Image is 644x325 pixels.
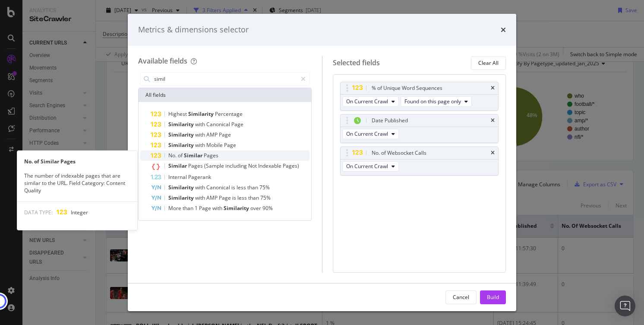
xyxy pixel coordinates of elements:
[259,184,270,191] span: 75%
[17,158,137,165] div: No. of Similar Pages
[195,194,206,201] span: with
[215,110,243,118] span: Percentage
[195,121,206,128] span: with
[501,24,506,35] div: times
[195,204,199,212] span: 1
[260,194,271,201] span: 75%
[195,184,206,191] span: with
[248,194,260,201] span: than
[471,56,506,70] button: Clear All
[224,141,236,149] span: Page
[491,150,495,156] div: times
[168,184,195,191] span: Similarity
[342,96,399,107] button: On Current Crawl
[491,118,495,123] div: times
[206,141,224,149] span: Mobile
[206,121,231,128] span: Canonical
[453,293,469,301] div: Cancel
[184,152,204,159] span: Similar
[340,82,499,111] div: % of Unique Word SequencestimesOn Current CrawlFound on this page only
[346,130,388,137] span: On Current Crawl
[178,152,184,159] span: of
[168,173,188,181] span: Internal
[225,162,248,169] span: including
[262,204,273,212] span: 90%
[168,141,195,149] span: Similarity
[138,24,249,35] div: Metrics & dimensions selector
[206,184,231,191] span: Canonical
[206,194,219,201] span: AMP
[372,116,408,125] div: Date Published
[487,293,499,301] div: Build
[237,194,248,201] span: less
[615,296,635,316] div: Open Intercom Messenger
[340,147,499,175] div: No. of Websocket CallstimesOn Current Crawl
[372,149,426,157] div: No. of Websocket Calls
[224,204,250,212] span: Similarity
[219,131,231,138] span: Page
[346,98,388,105] span: On Current Crawl
[247,184,259,191] span: than
[195,131,206,138] span: with
[206,131,219,138] span: AMP
[340,114,499,143] div: Date PublishedtimesOn Current Crawl
[237,184,247,191] span: less
[478,59,499,67] div: Clear All
[401,96,472,107] button: Found on this page only
[204,152,218,159] span: Pages
[168,194,195,201] span: Similarity
[232,194,237,201] span: is
[199,204,212,212] span: Page
[188,173,211,181] span: Pagerank
[17,172,137,194] div: The number of indexable pages that are similar to the URL. Field Category: Content Quality
[168,110,188,118] span: Highest
[183,204,195,212] span: than
[491,86,495,91] div: times
[168,131,195,138] span: Similarity
[195,141,206,149] span: with
[480,290,506,304] button: Build
[188,110,215,118] span: Similarity
[283,162,299,169] span: Pages)
[188,162,204,169] span: Pages
[138,56,187,66] div: Available fields
[258,162,283,169] span: Indexable
[342,161,399,172] button: On Current Crawl
[445,290,477,304] button: Cancel
[404,98,461,105] span: Found on this page only
[231,184,237,191] span: is
[212,204,224,212] span: with
[204,162,225,169] span: (Sample
[248,162,258,169] span: Not
[153,73,297,86] input: Search by field name
[342,129,399,139] button: On Current Crawl
[250,204,262,212] span: over
[231,121,243,128] span: Page
[168,152,178,159] span: No.
[168,121,195,128] span: Similarity
[168,162,188,169] span: Similar
[333,58,380,68] div: Selected fields
[139,88,311,102] div: All fields
[219,194,232,201] span: Page
[168,204,183,212] span: More
[346,162,388,170] span: On Current Crawl
[128,14,516,311] div: modal
[372,84,442,92] div: % of Unique Word Sequences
